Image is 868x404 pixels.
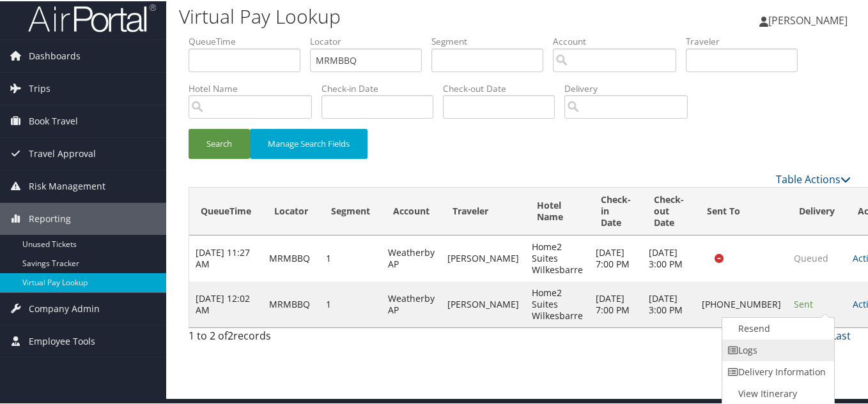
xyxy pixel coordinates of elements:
[695,280,787,326] td: [PHONE_NUMBER]
[28,2,156,32] img: airportal-logo.png
[29,71,50,103] span: Trips
[768,12,848,26] span: [PERSON_NAME]
[589,280,642,326] td: [DATE] 7:00 PM
[263,280,320,326] td: MRMBBQ
[250,128,368,158] button: Manage Search Fields
[382,186,441,234] th: Account: activate to sort column ascending
[189,34,310,47] label: QueueTime
[431,34,553,47] label: Segment
[642,234,695,280] td: [DATE] 3:00 PM
[29,39,81,71] span: Dashboards
[29,104,78,136] span: Book Travel
[29,137,96,168] span: Travel Approval
[310,34,431,47] label: Locator
[553,34,686,47] label: Account
[686,34,807,47] label: Traveler
[441,280,525,326] td: [PERSON_NAME]
[722,360,832,382] a: Delivery Information
[189,128,250,158] button: Search
[441,234,525,280] td: [PERSON_NAME]
[320,234,382,280] td: 1
[382,280,441,326] td: Weatherby AP
[322,81,443,94] label: Check-in Date
[382,234,441,280] td: Weatherby AP
[787,186,846,234] th: Delivery: activate to sort column ascending
[320,280,382,326] td: 1
[29,324,95,356] span: Employee Tools
[722,382,832,403] a: View Itinerary
[189,81,322,94] label: Hotel Name
[695,186,787,234] th: Sent To: activate to sort column ascending
[189,327,340,348] div: 1 to 2 of records
[525,186,589,234] th: Hotel Name: activate to sort column ascending
[722,338,832,360] a: Logs
[228,327,233,341] span: 2
[320,186,382,234] th: Segment: activate to sort column ascending
[589,186,642,234] th: Check-in Date: activate to sort column ascending
[189,186,263,234] th: QueueTime: activate to sort column ascending
[722,317,832,338] a: Resend
[776,171,851,185] a: Table Actions
[29,169,105,201] span: Risk Management
[29,292,100,324] span: Company Admin
[564,81,697,94] label: Delivery
[179,2,633,29] h1: Virtual Pay Lookup
[589,234,642,280] td: [DATE] 7:00 PM
[525,280,589,326] td: Home2 Suites Wilkesbarre
[441,186,525,234] th: Traveler: activate to sort column ascending
[189,280,263,326] td: [DATE] 12:02 AM
[29,202,71,234] span: Reporting
[642,186,695,234] th: Check-out Date: activate to sort column descending
[642,280,695,326] td: [DATE] 3:00 PM
[831,327,851,341] a: Last
[794,297,813,309] span: Sent
[443,81,564,94] label: Check-out Date
[189,234,263,280] td: [DATE] 11:27 AM
[794,251,828,263] span: Queued
[263,234,320,280] td: MRMBBQ
[263,186,320,234] th: Locator: activate to sort column ascending
[525,234,589,280] td: Home2 Suites Wilkesbarre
